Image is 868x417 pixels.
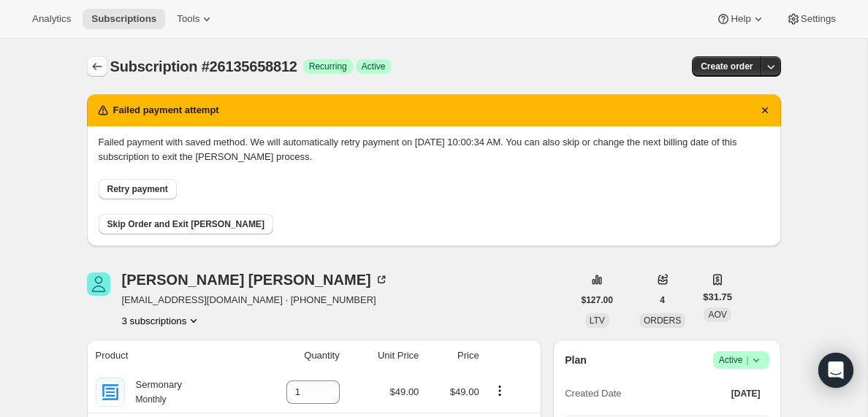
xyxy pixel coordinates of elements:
[801,13,836,25] span: Settings
[83,9,165,29] button: Subscriptions
[651,290,674,310] button: 4
[107,183,168,195] span: Retry payment
[309,61,347,72] span: Recurring
[122,272,389,287] div: [PERSON_NAME] [PERSON_NAME]
[755,100,775,120] button: Dismiss notification
[122,293,389,307] span: [EMAIL_ADDRESS][DOMAIN_NAME] · [PHONE_NUMBER]
[719,353,764,367] span: Active
[96,378,125,407] img: product img
[818,353,853,388] div: Open Intercom Messenger
[99,214,273,234] button: Skip Order and Exit [PERSON_NAME]
[707,9,774,29] button: Help
[32,13,71,25] span: Analytics
[692,56,761,77] button: Create order
[87,56,107,77] button: Subscriptions
[731,388,761,399] span: [DATE]
[390,386,419,397] span: $49.00
[245,340,344,372] th: Quantity
[110,58,297,74] span: Subscription #26135658812
[87,340,245,372] th: Product
[344,340,424,372] th: Unit Price
[565,386,621,401] span: Created Date
[731,13,750,25] span: Help
[423,340,483,372] th: Price
[644,315,681,326] span: ORDERS
[746,354,748,366] span: |
[660,294,665,306] span: 4
[113,103,219,118] h2: Failed payment attempt
[122,313,202,328] button: Product actions
[107,218,264,230] span: Skip Order and Exit [PERSON_NAME]
[723,383,769,404] button: [DATE]
[582,294,613,306] span: $127.00
[91,13,156,25] span: Subscriptions
[23,9,80,29] button: Analytics
[87,272,110,296] span: Curtis Glenn
[488,383,511,399] button: Product actions
[168,9,223,29] button: Tools
[177,13,199,25] span: Tools
[565,353,587,367] h2: Plan
[701,61,753,72] span: Create order
[362,61,386,72] span: Active
[125,378,183,407] div: Sermonary
[99,135,769,164] p: Failed payment with saved method. We will automatically retry payment on [DATE] 10:00:34 AM. You ...
[450,386,479,397] span: $49.00
[777,9,845,29] button: Settings
[99,179,177,199] button: Retry payment
[703,290,732,305] span: $31.75
[708,310,726,320] span: AOV
[573,290,622,310] button: $127.00
[590,315,605,326] span: LTV
[136,394,167,405] small: Monthly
